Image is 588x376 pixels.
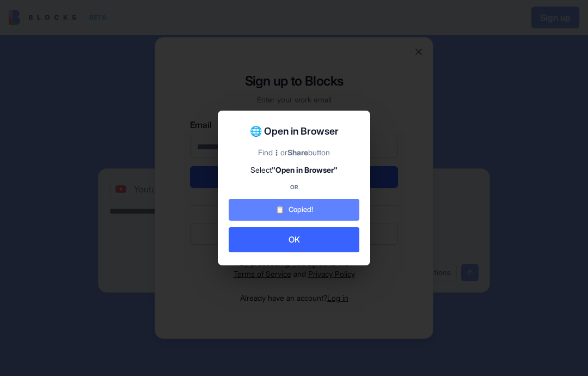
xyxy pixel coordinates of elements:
[290,184,298,190] strong: OR
[229,199,359,221] button: 📋 Copied!
[229,147,359,158] div: Find or button
[287,148,308,157] strong: Share
[229,227,359,253] button: OK
[289,204,313,215] span: Copied!
[229,165,359,175] div: Select
[273,148,280,157] strong: ⋮
[275,204,284,215] span: 📋
[229,124,359,138] h2: 🌐 Open in Browser
[272,165,338,174] strong: "Open in Browser"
